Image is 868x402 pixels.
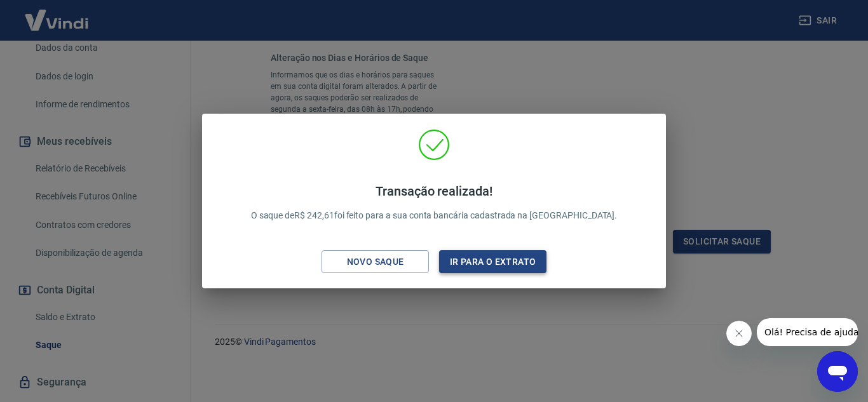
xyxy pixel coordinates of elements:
h4: Transação realizada! [251,184,618,199]
span: Olá! Precisa de ajuda? [8,9,107,19]
p: O saque de R$ 242,61 foi feito para a sua conta bancária cadastrada na [GEOGRAPHIC_DATA]. [251,184,618,222]
button: Ir para o extrato [439,250,546,274]
iframe: Botão para abrir a janela de mensagens [817,351,858,392]
div: Novo saque [332,254,419,270]
iframe: Mensagem da empresa [757,318,858,346]
iframe: Fechar mensagem [726,321,752,346]
button: Novo saque [322,250,429,274]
